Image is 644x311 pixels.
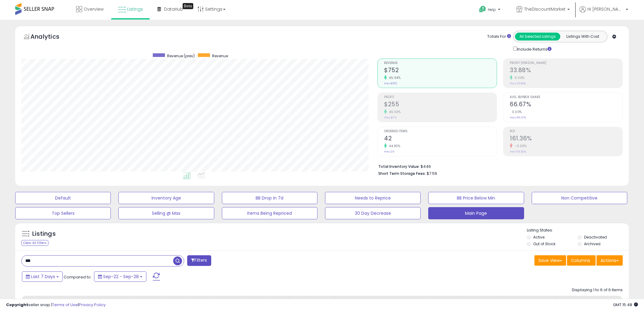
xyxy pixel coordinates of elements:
small: Prev: $174 [384,116,397,119]
a: Hi [PERSON_NAME] [579,6,628,20]
button: All Selected Listings [515,33,560,41]
span: TheDIscountMarket [524,6,565,12]
button: Top Sellers [15,207,111,219]
button: 30 Day Decrease [325,207,421,219]
h5: Listings [32,230,56,238]
small: Prev: 161.50% [510,150,526,154]
span: Compared to: [64,274,92,280]
button: Listings With Cost [560,33,605,41]
a: Terms of Use [52,302,78,308]
span: Columns [571,257,590,263]
h5: Analytics [30,32,71,42]
span: Ordered Items [384,130,497,133]
li: $446 [378,162,618,170]
button: Selling @ Max [118,207,214,219]
span: $7.59 [427,171,437,176]
small: 0.00% [510,110,522,114]
h2: 161.36% [510,135,622,143]
a: Help [474,1,506,20]
button: Save View [534,255,566,266]
span: Revenue [384,62,497,65]
span: Avg. Buybox Share [510,96,622,99]
h2: $255 [384,101,497,109]
button: Main Page [428,207,524,219]
div: Clear All Filters [21,240,48,246]
label: Active [533,235,544,240]
h2: 66.67% [510,101,622,109]
span: DataHub [164,6,183,12]
strong: Copyright [6,302,28,308]
span: Profit [384,96,497,99]
small: 44.83% [387,144,400,148]
span: Listings [127,6,143,12]
small: Prev: 29 [384,150,394,154]
small: -0.09% [513,144,527,148]
span: Overview [84,6,103,12]
button: Default [15,192,111,204]
button: Inventory Age [118,192,214,204]
div: Tooltip anchor [183,3,193,9]
p: Listing States: [527,228,629,233]
label: Out of Stock [533,241,555,246]
span: Hi [PERSON_NAME] [587,6,624,12]
small: Prev: $515 [384,82,397,85]
a: Privacy Policy [79,302,106,308]
span: 2025-10-6 15:48 GMT [613,302,638,308]
button: Sep-22 - Sep-28 [94,271,146,282]
small: 0.06% [513,76,525,80]
button: Actions [597,255,623,266]
div: Totals For [487,34,511,40]
span: Sep-22 - Sep-28 [103,274,139,280]
i: Get Help [479,5,486,13]
button: BB Price Below Min [428,192,524,204]
span: Revenue (prev) [167,53,195,58]
b: Short Term Storage Fees: [378,171,426,176]
span: Help [488,7,496,12]
small: Prev: 33.86% [510,82,526,85]
button: Columns [567,255,596,266]
h2: 33.88% [510,67,622,75]
div: Include Returns [509,45,559,52]
span: Profit [PERSON_NAME] [510,62,622,65]
label: Archived [584,241,600,246]
h2: $752 [384,67,497,75]
div: Displaying 1 to 6 of 6 items [572,287,623,293]
small: Prev: 66.67% [510,116,526,119]
label: Deactivated [584,235,607,240]
button: Items Being Repriced [222,207,317,219]
h2: 42 [384,135,497,143]
button: BB Drop in 7d [222,192,317,204]
span: Last 7 Days [31,274,55,280]
button: Last 7 Days [22,271,63,282]
div: seller snap | | [6,302,106,308]
span: ROI [510,130,622,133]
button: Non Competitive [532,192,627,204]
b: Total Inventory Value: [378,164,420,169]
span: Revenue [212,53,228,58]
small: 46.03% [387,110,401,114]
button: Filters [187,255,211,266]
button: Needs to Reprice [325,192,421,204]
small: 45.94% [387,76,401,80]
